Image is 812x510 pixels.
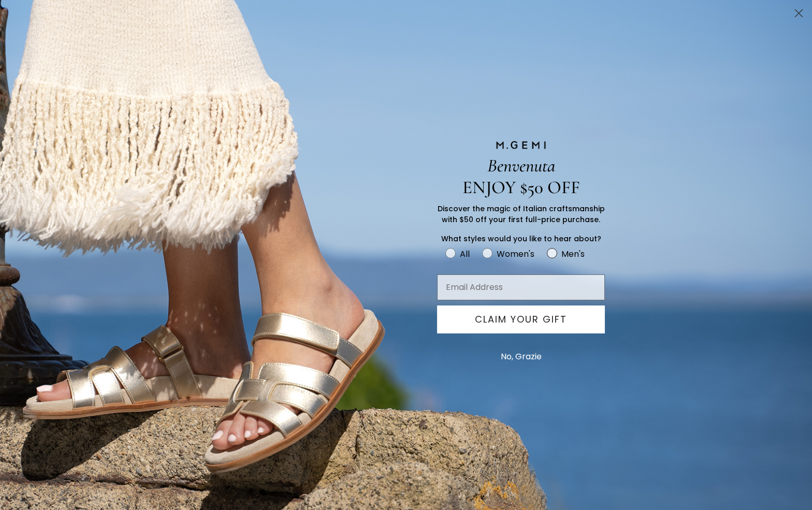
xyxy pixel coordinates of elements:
[438,203,605,225] span: Discover the magic of Italian craftsmanship with $50 off your first full-price purchase.
[437,274,605,300] input: Email Address
[437,305,605,333] button: CLAIM YOUR GIFT
[561,247,585,260] div: Men's
[460,247,470,260] div: All
[495,140,547,150] img: M.GEMI
[497,247,534,260] div: Women's
[441,234,601,244] span: What styles would you like to hear about?
[790,4,808,22] button: Close dialog
[487,155,555,177] span: Benvenuta
[496,344,547,370] button: No, Grazie
[462,177,580,198] span: ENJOY $50 OFF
